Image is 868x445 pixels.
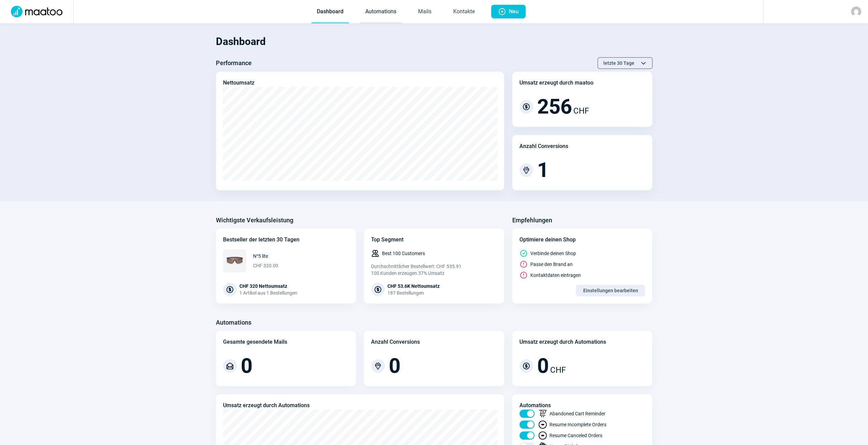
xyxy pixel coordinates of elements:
span: Passe den Brand an [530,261,573,268]
span: Neu [509,5,519,18]
span: 0 [537,356,549,376]
a: Dashboard [311,1,349,23]
span: N°5 lite [253,253,278,259]
div: Nettoumsatz [223,79,254,87]
span: 1 [537,160,549,180]
div: 187 Bestellungen [387,290,440,296]
div: Anzahl Conversions [519,142,568,150]
span: CHF [550,364,566,376]
span: Einstellungen bearbeiten [583,285,638,296]
div: Bestseller der letzten 30 Tagen [223,236,349,244]
img: 68x68 [223,249,246,272]
div: Anzahl Conversions [371,338,420,346]
h1: Dashboard [216,30,652,53]
span: Best 100 Customers [382,250,425,257]
h3: Performance [216,58,252,69]
h3: Wichtigste Verkaufsleistung [216,215,293,226]
span: Resume Incomplete Orders [549,421,606,428]
span: CHF [573,105,589,117]
div: Gesamte gesendete Mails [223,338,287,346]
img: avatar [851,6,861,17]
span: Kontaktdaten eintragen [530,272,581,279]
span: 0 [389,356,400,376]
div: CHF 320 Nettoumsatz [239,283,297,290]
div: Automations [519,401,645,410]
div: Umsatz erzeugt durch maatoo [519,79,593,87]
span: CHF 320.00 [253,262,278,269]
button: Neu [491,5,526,18]
a: Mails [413,1,437,23]
span: 256 [537,97,572,117]
h3: Automations [216,317,251,328]
span: Abandoned Cart Reminder [549,410,605,417]
span: letzte 30 Tage [603,58,634,69]
button: Einstellungen bearbeiten [576,285,645,296]
a: Automations [360,1,402,23]
div: 1 Artikel aus 1 Bestellungen [239,290,297,296]
div: Optimiere deinen Shop [519,236,645,244]
span: 0 [241,356,252,376]
h3: Empfehlungen [512,215,552,226]
div: Durchschnittlicher Bestellwert: CHF 535.91 100 Kunden erzeugen 37% Umsatz [371,263,497,277]
div: Umsatz erzeugt durch Automations [519,338,606,346]
div: Top Segment [371,236,497,244]
span: Verbinde deinen Shop [530,250,576,257]
div: CHF 53.6K Nettoumsatz [387,283,440,290]
img: Logo [7,6,67,17]
span: Resume Canceled Orders [549,432,602,439]
a: Kontakte [448,1,480,23]
div: Umsatz erzeugt durch Automations [223,401,310,410]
